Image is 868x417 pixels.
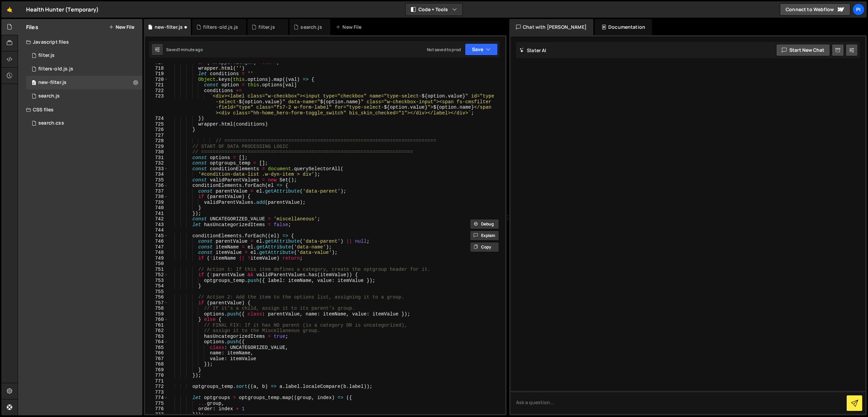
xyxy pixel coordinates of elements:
[18,35,142,49] div: Javascript files
[26,89,142,103] div: 16494/45041.js
[145,205,168,211] div: 740
[145,328,168,334] div: 762
[427,47,461,52] div: Not saved to prod
[38,52,55,59] div: filter.js
[145,233,168,239] div: 745
[166,47,203,52] div: Saved
[26,23,38,31] h2: Files
[203,24,238,30] div: filters-old.js.js
[336,24,364,30] div: New File
[26,62,142,76] div: 16494/45764.js
[145,77,168,83] div: 720
[145,306,168,311] div: 758
[145,149,168,155] div: 730
[145,177,168,183] div: 735
[145,345,168,351] div: 765
[145,127,168,133] div: 726
[776,44,830,56] button: Start new chat
[406,3,462,16] button: Code + Tools
[852,3,865,16] a: Pi
[145,116,168,122] div: 724
[145,323,168,328] div: 761
[145,144,168,150] div: 729
[145,311,168,317] div: 759
[155,24,183,30] div: new-filter.js
[470,242,499,252] button: Copy
[145,272,168,278] div: 752
[145,401,168,407] div: 775
[509,19,593,35] div: Chat with [PERSON_NAME]
[145,239,168,244] div: 746
[519,47,547,53] h2: Slater AI
[145,189,168,194] div: 737
[145,361,168,367] div: 768
[145,256,168,261] div: 749
[38,80,66,86] div: new-filter.js
[465,43,498,56] button: Save
[145,227,168,233] div: 744
[145,82,168,88] div: 721
[145,222,168,228] div: 743
[38,93,60,99] div: search.js
[26,76,142,89] div: 16494/46184.js
[145,339,168,345] div: 764
[145,350,168,356] div: 766
[145,406,168,412] div: 776
[470,231,499,241] button: Explain
[145,390,168,395] div: 773
[145,166,168,172] div: 733
[258,24,275,30] div: filter.js
[145,317,168,323] div: 760
[470,219,499,229] button: Debug
[145,300,168,306] div: 757
[18,103,142,116] div: CSS files
[145,289,168,295] div: 755
[32,81,36,86] span: 0
[145,283,168,289] div: 754
[595,19,652,35] div: Documentation
[145,356,168,362] div: 767
[38,66,73,72] div: filters-old.js.js
[145,250,168,256] div: 748
[145,278,168,284] div: 753
[145,216,168,222] div: 742
[145,183,168,189] div: 736
[780,3,850,16] a: Connect to Webflow
[145,384,168,390] div: 772
[145,244,168,250] div: 747
[109,24,134,30] button: New File
[26,49,142,62] div: 16494/44708.js
[145,122,168,127] div: 725
[145,211,168,217] div: 741
[145,172,168,177] div: 734
[145,160,168,166] div: 732
[145,378,168,384] div: 771
[300,24,322,30] div: search.js
[26,116,142,130] div: 16494/45743.css
[178,47,203,52] div: 1 minute ago
[145,395,168,401] div: 774
[145,133,168,138] div: 727
[145,88,168,94] div: 722
[145,200,168,205] div: 739
[38,120,64,126] div: search.css
[145,367,168,373] div: 769
[145,93,168,116] div: 723
[145,294,168,300] div: 756
[145,261,168,267] div: 750
[26,5,99,14] div: Health Hunter (Temporary)
[145,194,168,200] div: 738
[145,334,168,339] div: 763
[145,267,168,272] div: 751
[145,155,168,161] div: 731
[145,138,168,144] div: 728
[145,373,168,378] div: 770
[145,66,168,71] div: 718
[145,71,168,77] div: 719
[1,1,18,18] a: 🤙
